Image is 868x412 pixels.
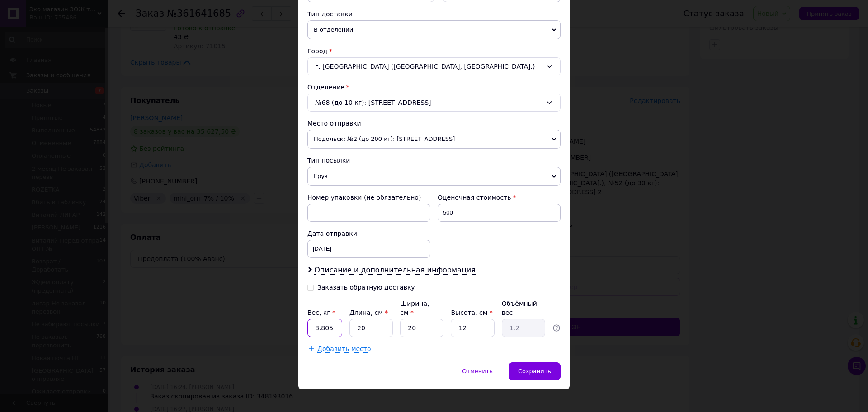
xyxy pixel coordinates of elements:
div: Оценочная стоимость [438,193,561,202]
span: Отменить [462,368,493,375]
span: Тип посылки [307,157,350,164]
div: Объёмный вес [502,299,545,317]
span: Место отправки [307,120,361,127]
span: Описание и дополнительная информация [314,266,476,275]
span: В отделении [307,20,561,39]
label: Вес, кг [307,309,335,316]
div: Город [307,47,561,56]
label: Ширина, см [400,300,429,316]
label: Длина, см [349,309,388,316]
div: Заказать обратную доставку [317,284,415,291]
span: Добавить место [317,345,371,353]
div: №68 (до 10 кг): [STREET_ADDRESS] [307,94,561,112]
label: Высота, см [451,309,492,316]
div: Дата отправки [307,229,430,238]
div: Отделение [307,83,561,92]
div: г. [GEOGRAPHIC_DATA] ([GEOGRAPHIC_DATA], [GEOGRAPHIC_DATA].) [307,57,561,75]
span: Груз [307,167,561,186]
span: Сохранить [518,368,551,375]
span: Подольск: №2 (до 200 кг): [STREET_ADDRESS] [307,130,561,149]
span: Тип доставки [307,10,353,18]
div: Номер упаковки (не обязательно) [307,193,430,202]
